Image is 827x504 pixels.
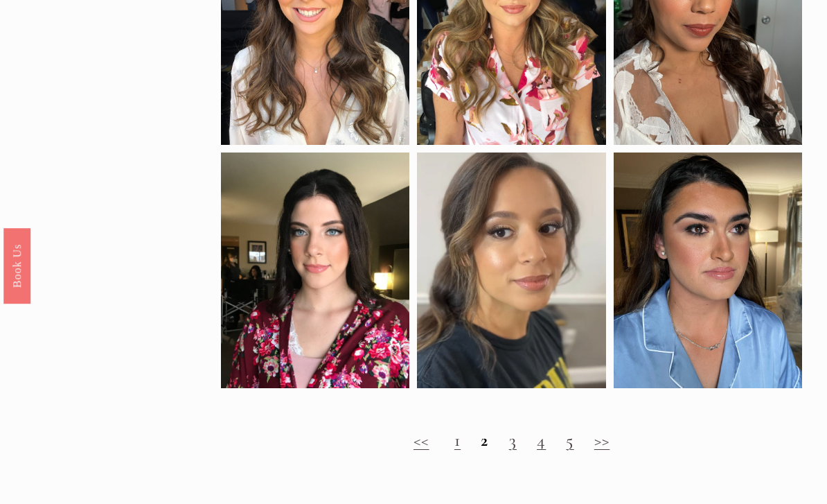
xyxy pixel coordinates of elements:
a: 1 [454,430,461,451]
a: 3 [509,430,517,451]
a: << [413,430,429,451]
strong: 2 [481,430,488,451]
a: 5 [566,430,573,451]
a: Book Us [3,227,30,303]
a: >> [594,430,610,451]
a: 4 [537,430,546,451]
